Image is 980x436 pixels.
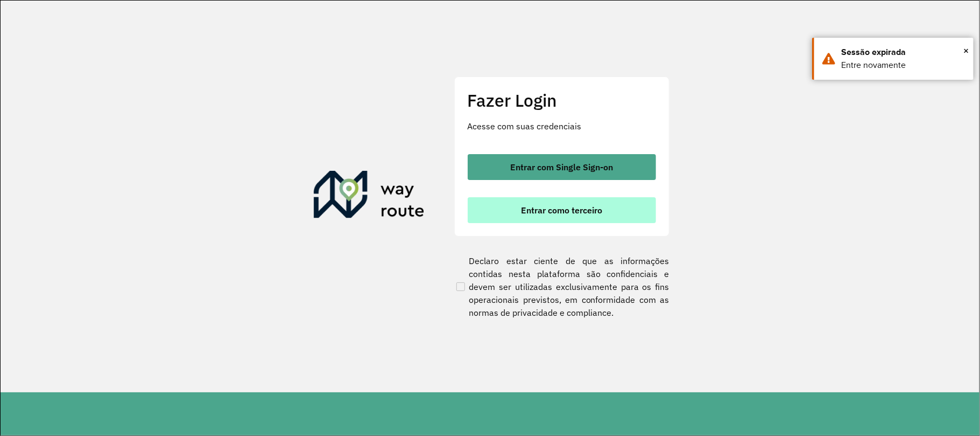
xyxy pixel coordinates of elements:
[468,197,656,223] button: button
[963,43,969,59] button: Close
[841,59,965,72] div: Entre novamente
[314,171,425,223] img: Roteirizador AmbevTech
[468,120,656,133] p: Acesse com suas credenciais
[454,254,669,319] label: Declaro estar ciente de que as informações contidas nesta plataforma são confidenciais e devem se...
[468,90,656,110] h2: Fazer Login
[510,163,613,171] span: Entrar com Single Sign-on
[521,206,602,214] span: Entrar como terceiro
[963,43,969,59] span: ×
[841,46,965,59] div: Sessão expirada
[468,154,656,180] button: button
